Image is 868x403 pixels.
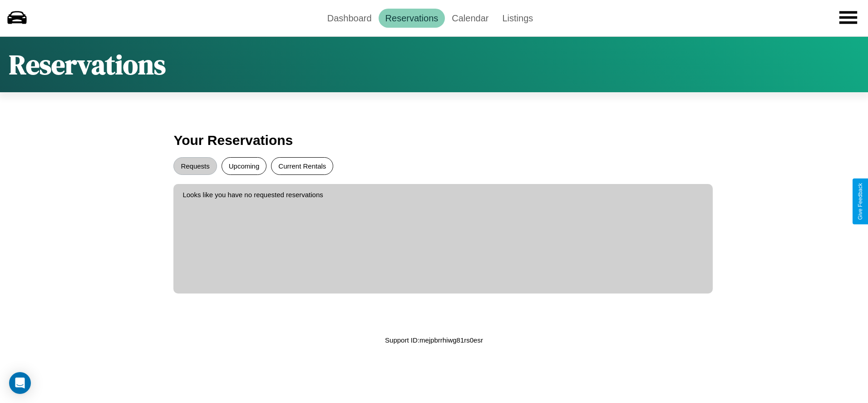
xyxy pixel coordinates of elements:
[222,157,267,175] button: Upcoming
[445,9,495,28] a: Calendar
[321,9,379,28] a: Dashboard
[173,157,217,175] button: Requests
[271,157,333,175] button: Current Rentals
[857,183,863,220] div: Give Feedback
[495,9,540,28] a: Listings
[379,9,445,28] a: Reservations
[385,334,483,346] p: Support ID: mejpbrrhiwg81rs0esr
[173,128,694,153] h3: Your Reservations
[9,372,31,394] div: Open Intercom Messenger
[9,46,166,83] h1: Reservations
[182,189,703,201] p: Looks like you have no requested reservations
